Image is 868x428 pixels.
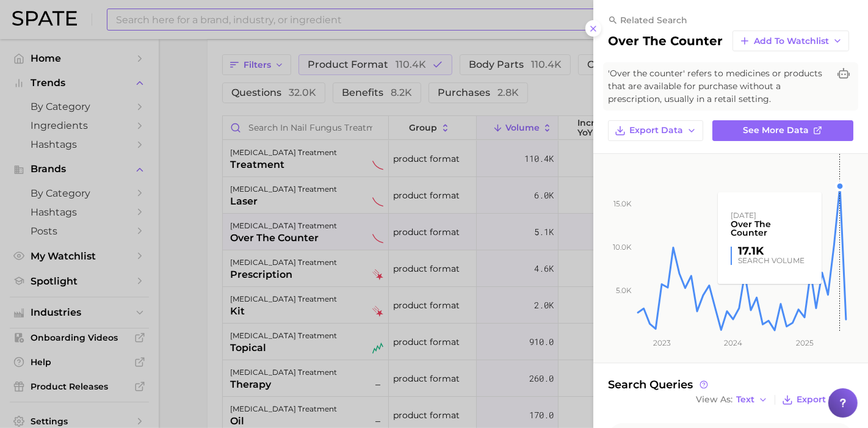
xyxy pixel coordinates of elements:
tspan: 2023 [653,338,671,347]
tspan: 10.0k [613,242,632,252]
tspan: 2024 [724,338,742,347]
h2: over the counter [608,34,723,48]
button: Export Data [608,120,703,141]
span: View As [696,396,732,403]
span: See more data [743,125,809,136]
button: View AsText [693,392,771,408]
span: Export Data [629,125,683,136]
button: Export Data [779,391,853,408]
span: 'Over the counter' refers to medicines or products that are available for purchase without a pres... [608,67,829,106]
tspan: 2025 [796,338,814,347]
tspan: 5.0k [616,286,632,295]
button: Add to Watchlist [732,31,849,51]
tspan: 15.0k [613,199,632,208]
span: Export Data [797,394,850,405]
span: related search [620,15,687,26]
span: Search Queries [608,378,710,391]
span: Text [736,396,754,403]
a: See more data [712,120,853,141]
span: Add to Watchlist [754,36,829,46]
